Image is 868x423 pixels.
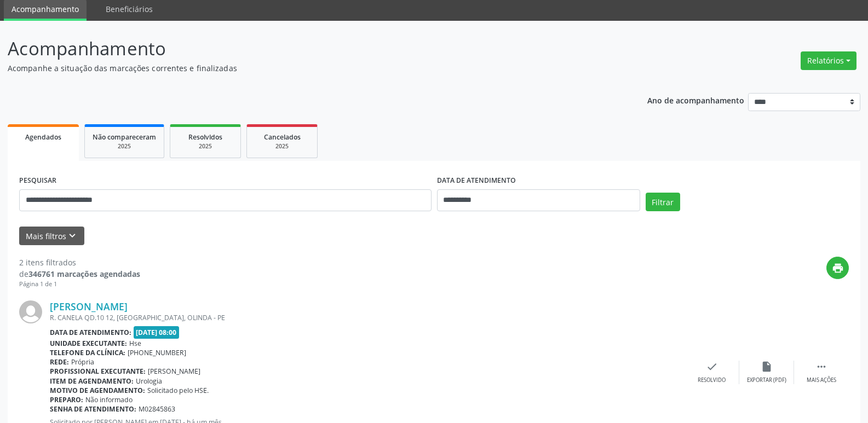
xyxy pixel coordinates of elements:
[19,257,140,268] div: 2 itens filtrados
[139,404,175,414] span: M02845863
[71,357,94,367] span: Própria
[50,328,131,337] b: Data de atendimento:
[50,404,136,414] b: Senha de atendimento:
[134,326,180,339] span: [DATE] 08:00
[136,376,162,386] span: Urologia
[761,361,773,373] i: insert_drive_file
[826,257,849,279] button: print
[188,132,222,142] span: Resolvidos
[66,230,78,242] i: keyboard_arrow_down
[747,376,786,384] div: Exportar (PDF)
[807,376,836,384] div: Mais ações
[19,280,140,289] div: Página 1 de 1
[264,132,301,142] span: Cancelados
[646,193,680,211] button: Filtrar
[19,268,140,280] div: de
[148,367,200,376] span: [PERSON_NAME]
[8,62,605,74] p: Acompanhe a situação das marcações correntes e finalizadas
[698,376,726,384] div: Resolvido
[19,300,42,323] img: img
[28,269,140,279] strong: 346761 marcações agendadas
[25,132,61,142] span: Agendados
[50,313,685,322] div: R. CANELA QD.10 12, [GEOGRAPHIC_DATA], OLINDA - PE
[93,132,156,142] span: Não compareceram
[50,376,134,386] b: Item de agendamento:
[832,262,844,274] i: print
[85,395,133,404] span: Não informado
[129,339,141,348] span: Hse
[50,386,145,395] b: Motivo de agendamento:
[50,395,83,404] b: Preparo:
[706,361,718,373] i: check
[50,348,125,357] b: Telefone da clínica:
[50,367,146,376] b: Profissional executante:
[19,172,56,189] label: PESQUISAR
[255,142,309,150] div: 2025
[93,142,156,150] div: 2025
[178,142,233,150] div: 2025
[147,386,209,395] span: Solicitado pelo HSE.
[815,361,827,373] i: 
[50,300,128,312] a: [PERSON_NAME]
[437,172,516,189] label: DATA DE ATENDIMENTO
[50,339,127,348] b: Unidade executante:
[128,348,186,357] span: [PHONE_NUMBER]
[50,357,69,367] b: Rede:
[19,227,84,246] button: Mais filtroskeyboard_arrow_down
[801,51,856,70] button: Relatórios
[647,93,744,107] p: Ano de acompanhamento
[8,35,605,62] p: Acompanhamento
